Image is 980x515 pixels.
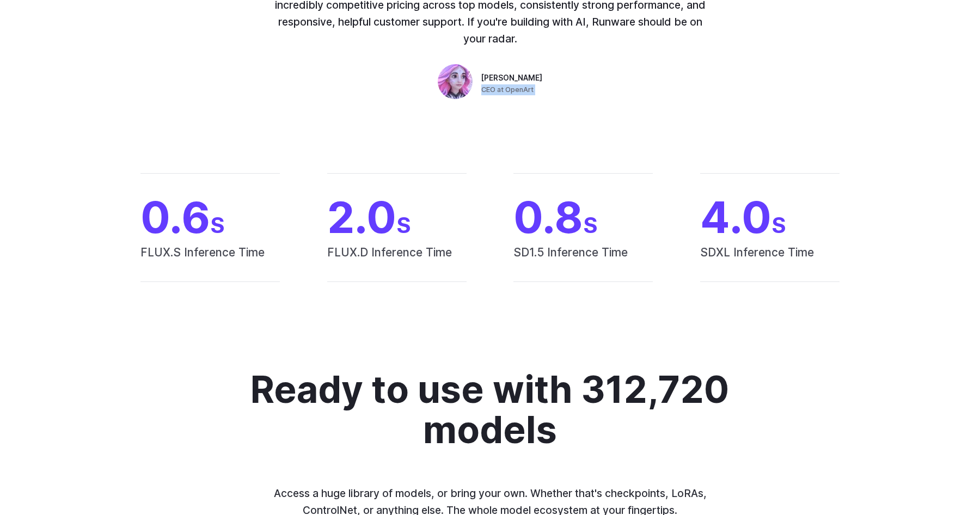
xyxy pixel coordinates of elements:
span: 4.0 [700,195,840,239]
span: [PERSON_NAME] [481,72,542,84]
img: Person [438,64,473,99]
span: SD1.5 Inference Time [513,243,653,281]
span: S [396,212,411,238]
span: S [583,212,598,238]
span: FLUX.D Inference Time [327,243,467,281]
span: CEO at OpenArt [481,84,534,95]
span: 0.6 [140,195,280,239]
span: 0.8 [513,195,653,239]
span: S [210,212,225,238]
span: S [771,212,786,238]
span: SDXL Inference Time [700,243,840,281]
span: FLUX.S Inference Time [140,243,280,281]
span: 2.0 [327,195,467,239]
h2: Ready to use with 312,720 models [242,369,739,450]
